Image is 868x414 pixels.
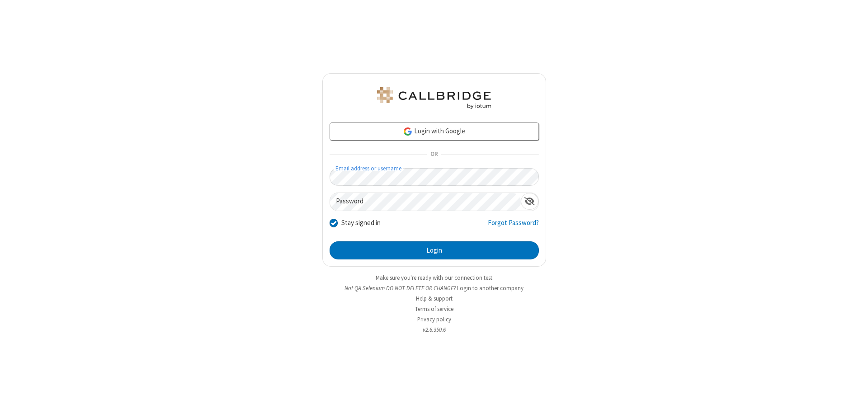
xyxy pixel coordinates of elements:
a: Login with Google [330,122,539,141]
input: Email address or username [330,168,539,186]
a: Terms of service [415,305,453,313]
img: QA Selenium DO NOT DELETE OR CHANGE [375,87,493,109]
a: Forgot Password? [488,218,539,235]
input: Password [330,193,521,211]
li: Not QA Selenium DO NOT DELETE OR CHANGE? [322,284,546,292]
button: Login [330,241,539,259]
div: Show password [521,193,538,210]
span: OR [427,148,441,161]
a: Help & support [416,295,453,302]
img: google-icon.png [403,127,413,136]
label: Stay signed in [341,218,381,228]
a: Make sure you're ready with our connection test [376,274,492,282]
a: Privacy policy [417,315,451,323]
button: Login to another company [457,284,524,292]
li: v2.6.350.6 [322,325,546,334]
